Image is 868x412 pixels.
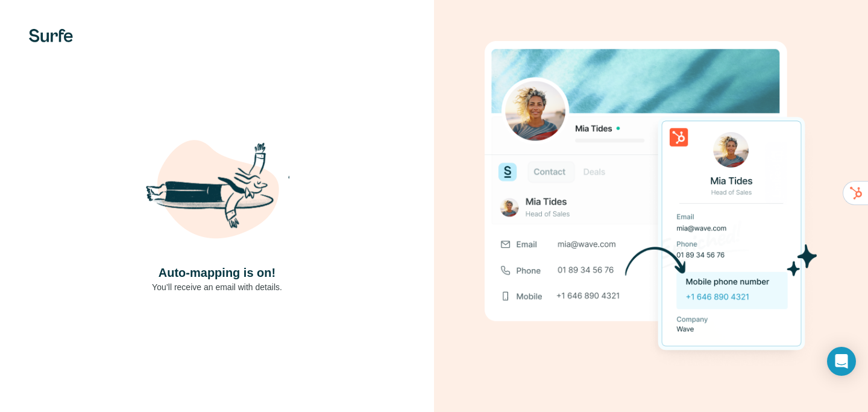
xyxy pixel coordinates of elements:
p: You’ll receive an email with details. [152,281,282,293]
img: Shaka Illustration [145,119,289,264]
img: Surfe's logo [29,29,73,42]
h4: Auto-mapping is on! [159,264,275,281]
img: Download Success [485,41,817,371]
div: Open Intercom Messenger [827,347,856,376]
